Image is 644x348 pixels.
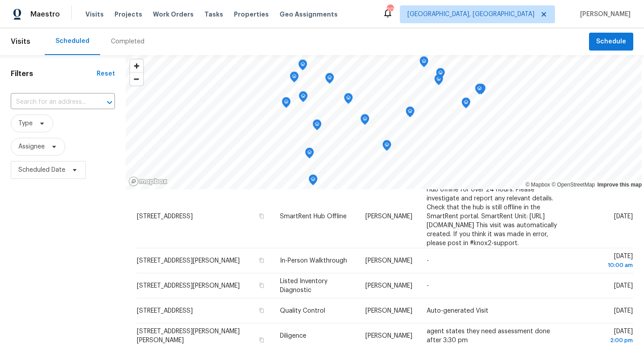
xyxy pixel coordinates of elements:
[576,328,633,345] span: [DATE]
[614,213,633,219] span: [DATE]
[137,258,240,264] span: [STREET_ADDRESS][PERSON_NAME]
[360,114,369,128] div: Map marker
[11,32,30,51] span: Visits
[111,37,144,46] div: Completed
[258,212,266,220] button: Copy Address
[614,283,633,289] span: [DATE]
[462,98,470,111] div: Map marker
[128,176,168,187] a: Mapbox homepage
[282,97,291,111] div: Map marker
[18,119,33,128] span: Type
[258,306,266,314] button: Copy Address
[137,328,240,344] span: [STREET_ADDRESS][PERSON_NAME][PERSON_NAME]
[576,336,633,345] div: 2:00 pm
[18,166,65,174] span: Scheduled Date
[97,69,115,78] div: Reset
[114,10,142,19] span: Projects
[596,36,626,47] span: Schedule
[365,333,412,339] span: [PERSON_NAME]
[551,182,595,188] a: OpenStreetMap
[11,95,90,109] input: Search for an address...
[427,328,550,344] span: agent states they need assessment done after 3:30 pm
[365,283,412,289] span: [PERSON_NAME]
[427,308,488,314] span: Auto-generated Visit
[419,56,428,70] div: Map marker
[436,68,445,82] div: Map marker
[407,10,534,19] span: [GEOGRAPHIC_DATA], [GEOGRAPHIC_DATA]
[576,261,633,270] div: 10:00 am
[387,5,393,14] div: 20
[313,119,322,133] div: Map marker
[309,174,318,188] div: Map marker
[30,10,60,19] span: Maestro
[305,148,314,161] div: Map marker
[85,10,104,19] span: Visits
[258,256,266,264] button: Copy Address
[153,10,194,19] span: Work Orders
[365,258,412,264] span: [PERSON_NAME]
[299,91,308,105] div: Map marker
[280,333,306,339] span: Diligence
[427,283,429,289] span: -
[576,253,633,270] span: [DATE]
[576,10,631,19] span: [PERSON_NAME]
[406,106,415,120] div: Map marker
[477,84,486,98] div: Map marker
[130,72,143,85] button: Zoom out
[11,69,97,78] h1: Filters
[55,37,89,46] div: Scheduled
[258,281,266,289] button: Copy Address
[525,182,550,188] a: Mapbox
[434,74,443,88] div: Map marker
[280,308,325,314] span: Quality Control
[427,186,557,246] span: Hub offline for over 24 hours. Please investigate and report any relevant details. Check that the...
[280,10,338,19] span: Geo Assignments
[137,308,193,314] span: [STREET_ADDRESS]
[298,59,307,73] div: Map marker
[475,84,484,98] div: Map marker
[258,336,266,344] button: Copy Address
[589,33,633,51] button: Schedule
[365,213,412,219] span: [PERSON_NAME]
[290,72,299,85] div: Map marker
[614,308,633,314] span: [DATE]
[365,308,412,314] span: [PERSON_NAME]
[280,213,347,219] span: SmartRent Hub Offline
[382,140,391,154] div: Map marker
[597,182,642,188] a: Improve this map
[103,96,116,109] button: Open
[427,258,429,264] span: -
[130,59,143,72] button: Zoom in
[280,258,347,264] span: In-Person Walkthrough
[280,278,327,293] span: Listed Inventory Diagnostic
[234,10,269,19] span: Properties
[137,283,240,289] span: [STREET_ADDRESS][PERSON_NAME]
[126,55,642,189] canvas: Map
[325,73,334,87] div: Map marker
[18,142,45,151] span: Assignee
[137,213,193,219] span: [STREET_ADDRESS]
[204,11,223,17] span: Tasks
[344,93,353,107] div: Map marker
